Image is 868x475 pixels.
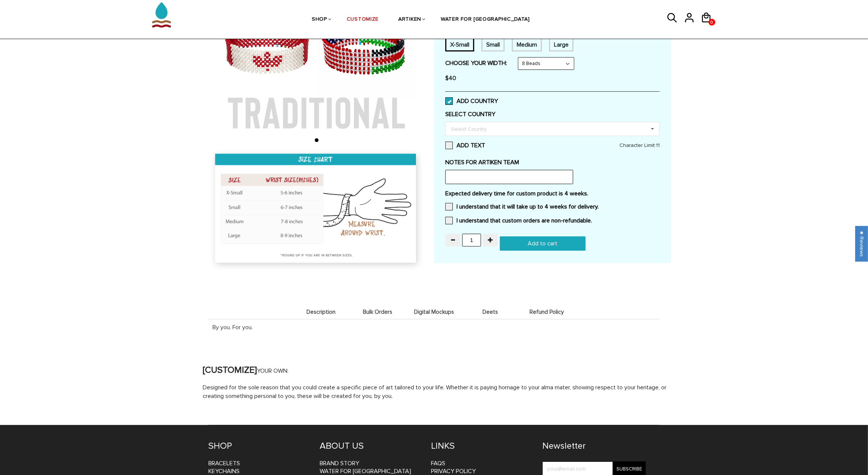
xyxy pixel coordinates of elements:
[656,142,660,148] span: 11
[445,142,660,149] label: ADD TEXT
[520,309,573,315] span: Refund Policy
[441,0,530,39] a: WATER FOR [GEOGRAPHIC_DATA]
[208,460,240,467] a: Bracelets
[351,309,404,315] span: Bulk Orders
[408,309,460,315] span: Digital Mockups
[709,19,715,26] a: 0
[481,38,505,51] div: 7 inches
[449,124,498,133] div: Select Country
[445,74,456,82] span: $40
[208,440,308,452] h4: SHOP
[464,309,517,315] span: Deets
[445,97,498,105] label: ADD COUNTRY
[320,467,411,475] a: WATER FOR [GEOGRAPHIC_DATA]
[431,460,445,467] a: FAQs
[257,367,288,375] span: YOUR OWN:
[709,18,715,27] span: 0
[398,0,421,39] a: ARTIKEN
[445,203,599,210] label: I understand that it will take up to 4 weeks for delivery.
[208,319,660,335] div: By you. For you.
[431,467,476,475] a: Privacy Policy
[208,148,425,272] img: size_chart_new.png
[312,0,327,39] a: SHOP
[320,460,359,467] a: BRAND STORY
[431,440,531,452] h4: LINKS
[445,190,660,197] label: Expected delivery time for custom product is 4 weeks.
[542,440,646,452] h4: Newsletter
[445,59,507,67] label: CHOOSE YOUR WIDTH:
[512,38,542,51] div: 7.5 inches
[445,110,660,118] label: SELECT COUNTRY
[295,309,348,315] span: Description
[208,467,240,475] a: Keychains
[855,226,868,262] div: Click to open Judge.me floating reviews tab
[203,365,257,375] strong: [CUSTOMIZE]
[445,217,592,224] label: I understand that custom orders are non-refundable.
[549,38,574,51] div: 8 inches
[445,38,474,51] div: 6 inches
[320,440,420,452] h4: ABOUT US
[445,159,660,166] label: NOTES FOR ARTIKEN TEAM
[500,236,586,251] input: Add to cart
[347,0,379,39] a: CUSTOMIZE
[315,138,319,142] li: Page dot 1
[203,383,673,401] p: Designed for the sole reason that you could create a specific piece of art tailored to your life....
[619,142,660,149] span: Character Limit:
